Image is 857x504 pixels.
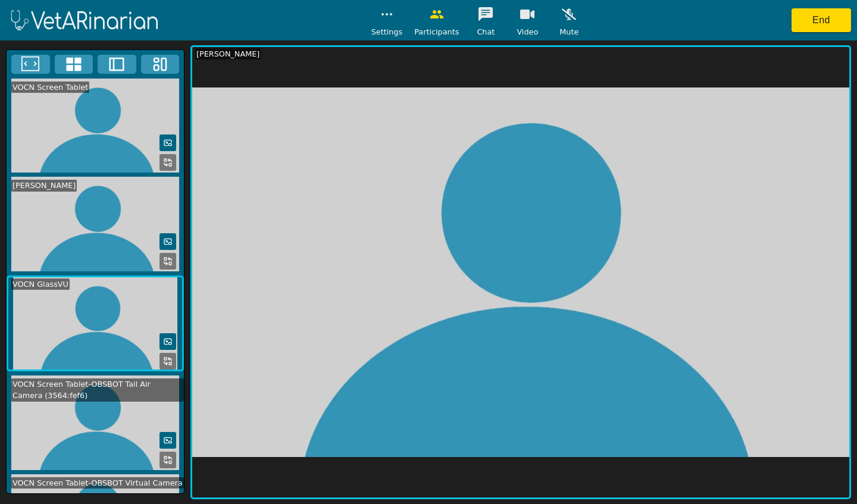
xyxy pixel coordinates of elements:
[159,452,176,468] button: Replace Feed
[6,10,164,31] img: logoWhite.png
[559,26,578,37] span: Mute
[11,278,70,290] div: VOCN GlassVU
[11,378,184,401] div: VOCN Screen Tablet-OBSBOT Tail Air Camera (3564:fef6)
[792,8,851,32] button: End
[11,180,77,191] div: [PERSON_NAME]
[141,55,180,74] button: Three Window Medium
[517,26,538,37] span: Video
[55,55,93,74] button: 4x4
[159,233,176,250] button: Picture in Picture
[159,134,176,151] button: Picture in Picture
[159,432,176,449] button: Picture in Picture
[477,26,495,37] span: Chat
[414,26,459,37] span: Participants
[159,253,176,270] button: Replace Feed
[159,333,176,350] button: Picture in Picture
[159,154,176,171] button: Replace Feed
[11,477,184,489] div: VOCN Screen Tablet-OBSBOT Virtual Camera
[11,55,50,74] button: Fullscreen
[11,82,89,93] div: VOCN Screen Tablet
[195,48,261,60] div: [PERSON_NAME]
[98,55,136,74] button: Two Window Medium
[159,353,176,370] button: Replace Feed
[371,26,403,37] span: Settings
